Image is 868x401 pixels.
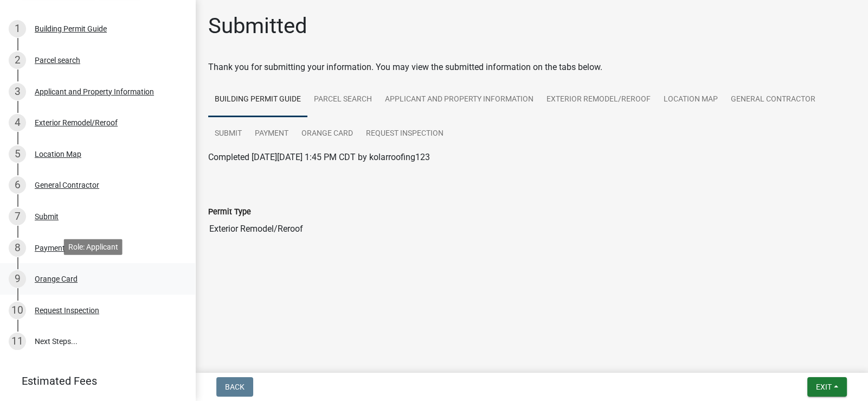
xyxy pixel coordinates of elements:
a: Submit [208,117,248,151]
label: Permit Type [208,208,251,216]
div: Payment [35,244,65,252]
div: 11 [9,333,26,350]
div: 4 [9,114,26,131]
div: 3 [9,83,26,100]
div: Building Permit Guide [35,25,107,33]
a: Location Map [657,82,724,117]
span: Back [225,383,245,391]
div: Request Inspection [35,307,99,314]
a: Estimated Fees [9,370,178,392]
div: General Contractor [35,181,99,189]
a: Payment [248,117,295,151]
div: 5 [9,145,26,163]
a: General Contractor [724,82,822,117]
button: Back [216,377,253,397]
a: Applicant and Property Information [378,82,540,117]
a: Exterior Remodel/Reroof [540,82,657,117]
div: Submit [35,213,59,220]
div: 9 [9,270,26,288]
div: Orange Card [35,275,78,283]
div: 10 [9,302,26,319]
a: Building Permit Guide [208,82,307,117]
h1: Submitted [208,13,307,39]
a: Request Inspection [359,117,450,151]
a: Orange Card [295,117,359,151]
div: 2 [9,52,26,69]
button: Exit [807,377,847,397]
div: Exterior Remodel/Reroof [35,119,118,126]
div: 6 [9,176,26,194]
div: Role: Applicant [64,239,123,254]
div: Location Map [35,150,81,158]
div: Applicant and Property Information [35,88,154,96]
div: Thank you for submitting your information. You may view the submitted information on the tabs below. [208,61,855,74]
div: 1 [9,20,26,37]
a: Parcel search [307,82,378,117]
div: Parcel search [35,56,80,64]
span: Completed [DATE][DATE] 1:45 PM CDT by kolarroofing123 [208,152,430,162]
div: 7 [9,208,26,225]
div: 8 [9,239,26,257]
span: Exit [816,383,832,391]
